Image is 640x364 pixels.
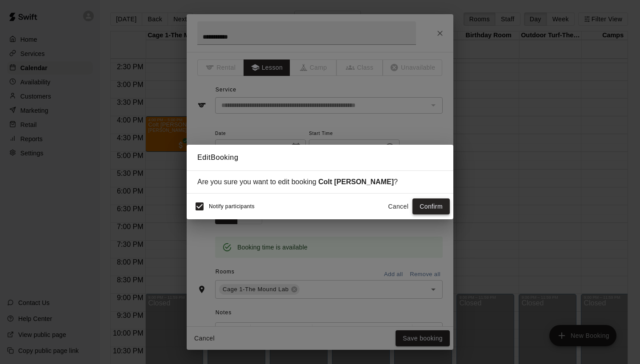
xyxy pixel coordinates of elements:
button: Confirm [412,198,450,215]
button: Cancel [384,198,412,215]
div: Are you sure you want to edit booking ? [197,178,443,186]
strong: Colt [PERSON_NAME] [318,178,394,186]
h2: Edit Booking [187,145,453,170]
span: Notify participants [209,203,255,210]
